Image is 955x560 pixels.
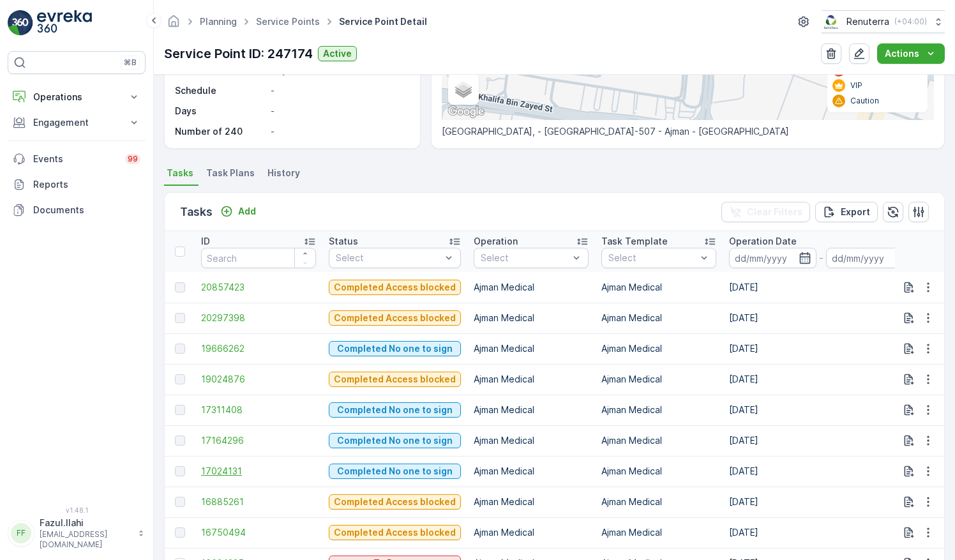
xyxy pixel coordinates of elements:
[877,43,945,64] button: Actions
[175,84,266,97] p: Schedule
[329,433,461,448] button: Completed No one to sign
[256,16,320,27] a: Service Points
[729,235,797,248] p: Operation Date
[329,235,358,248] p: Status
[175,466,185,476] div: Toggle Row Selected
[723,395,919,425] td: [DATE]
[467,303,595,333] td: Ajman Medical
[723,333,919,364] td: [DATE]
[334,281,456,294] p: Completed Access blocked
[201,235,210,248] p: ID
[175,497,185,507] div: Toggle Row Selected
[467,487,595,517] td: Ajman Medical
[337,404,453,416] p: Completed No one to sign
[595,303,723,333] td: Ajman Medical
[238,205,256,218] p: Add
[11,523,31,543] div: FF
[175,105,266,117] p: Days
[608,252,696,264] p: Select
[201,496,316,508] a: 16885261
[124,57,137,68] p: ⌘B
[33,91,120,103] p: Operations
[841,206,870,218] p: Export
[329,402,461,418] button: Completed No one to sign
[467,272,595,303] td: Ajman Medical
[445,103,487,120] img: Google
[215,204,261,219] button: Add
[729,248,816,268] input: dd/mm/yyyy
[826,248,914,268] input: dd/mm/yyyy
[723,487,919,517] td: [DATE]
[323,47,352,60] p: Active
[449,75,478,103] a: Layers
[201,526,316,539] a: 16750494
[271,105,407,117] p: -
[267,167,300,179] span: History
[595,395,723,425] td: Ajman Medical
[336,252,441,264] p: Select
[445,103,487,120] a: Open this area in Google Maps (opens a new window)
[595,333,723,364] td: Ajman Medical
[201,434,316,447] a: 17164296
[467,364,595,395] td: Ajman Medical
[815,202,878,222] button: Export
[467,333,595,364] td: Ajman Medical
[595,272,723,303] td: Ajman Medical
[201,373,316,386] span: 19024876
[334,312,456,324] p: Completed Access blocked
[201,248,316,268] input: Search
[271,84,407,97] p: -
[329,372,461,387] button: Completed Access blocked
[175,405,185,415] div: Toggle Row Selected
[329,280,461,295] button: Completed Access blocked
[33,204,140,216] p: Documents
[337,434,453,447] p: Completed No one to sign
[128,154,138,164] p: 99
[723,364,919,395] td: [DATE]
[33,153,117,165] p: Events
[822,10,945,33] button: Renuterra(+04:00)
[334,373,456,386] p: Completed Access blocked
[175,435,185,446] div: Toggle Row Selected
[164,44,313,63] p: Service Point ID: 247174
[467,425,595,456] td: Ajman Medical
[595,517,723,548] td: Ajman Medical
[167,19,181,30] a: Homepage
[850,80,862,91] p: VIP
[180,203,213,221] p: Tasks
[201,465,316,478] span: 17024131
[334,496,456,508] p: Completed Access blocked
[474,235,518,248] p: Operation
[595,425,723,456] td: Ajman Medical
[467,456,595,487] td: Ajman Medical
[175,125,266,138] p: Number of 240
[467,395,595,425] td: Ajman Medical
[747,206,802,218] p: Clear Filters
[201,312,316,324] a: 20297398
[8,197,146,223] a: Documents
[200,16,237,27] a: Planning
[723,303,919,333] td: [DATE]
[329,464,461,479] button: Completed No one to sign
[595,364,723,395] td: Ajman Medical
[723,517,919,548] td: [DATE]
[201,342,316,355] a: 19666262
[33,178,140,191] p: Reports
[846,15,889,28] p: Renuterra
[201,404,316,416] span: 17311408
[175,527,185,538] div: Toggle Row Selected
[175,344,185,354] div: Toggle Row Selected
[595,456,723,487] td: Ajman Medical
[33,116,120,129] p: Engagement
[721,202,810,222] button: Clear Filters
[8,10,33,36] img: logo
[894,17,927,27] p: ( +04:00 )
[8,517,146,550] button: FFFazul.Ilahi[EMAIL_ADDRESS][DOMAIN_NAME]
[8,506,146,514] span: v 1.48.1
[329,525,461,540] button: Completed Access blocked
[467,517,595,548] td: Ajman Medical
